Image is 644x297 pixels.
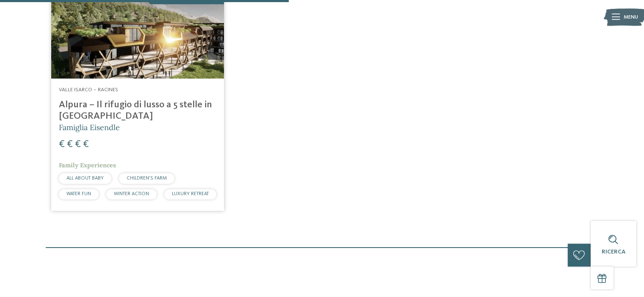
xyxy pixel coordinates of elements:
span: € [59,139,65,150]
span: € [83,139,89,150]
span: € [75,139,81,150]
span: Ricerca [602,249,625,255]
h4: Alpura – Il rifugio di lusso a 5 stelle in [GEOGRAPHIC_DATA] [59,99,216,122]
span: € [67,139,73,150]
span: WINTER ACTION [114,191,149,196]
span: LUXURY RETREAT [172,191,209,196]
span: WATER FUN [66,191,91,196]
span: Famiglia Eisendle [59,123,120,132]
span: CHILDREN’S FARM [127,176,167,181]
span: Valle Isarco – Racines [59,87,118,93]
span: Family Experiences [59,161,116,169]
span: ALL ABOUT BABY [66,176,104,181]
